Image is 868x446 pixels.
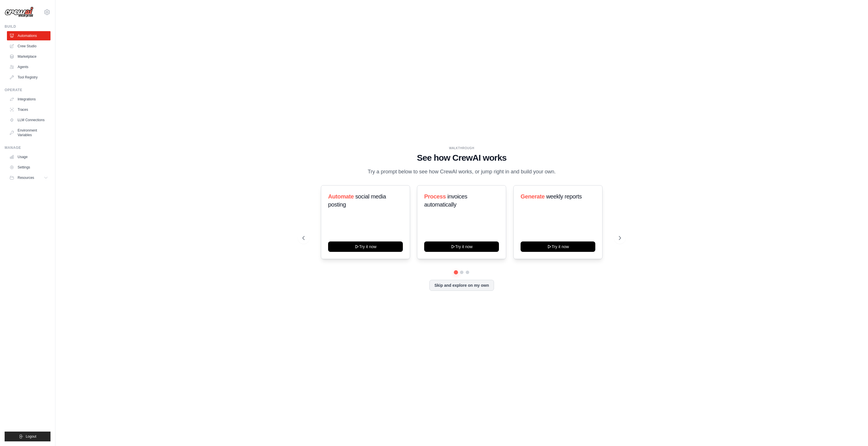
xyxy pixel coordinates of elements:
div: Operate [5,88,50,92]
button: Resources [7,173,50,182]
button: Try it now [328,241,403,252]
span: Resources [18,175,34,180]
span: Logout [26,434,36,439]
a: Usage [7,152,50,162]
a: Traces [7,105,50,114]
button: Logout [5,432,50,441]
div: Build [5,24,50,29]
button: Skip and explore on my own [429,280,494,291]
h1: See how CrewAI works [302,153,621,163]
span: weekly reports [546,193,581,200]
span: social media posting [328,193,386,208]
a: Environment Variables [7,126,50,140]
a: LLM Connections [7,115,50,125]
a: Settings [7,163,50,172]
a: Automations [7,31,50,40]
span: Process [424,193,446,200]
div: WALKTHROUGH [302,146,621,150]
button: Try it now [521,241,595,252]
a: Tool Registry [7,73,50,82]
img: Logo [5,7,33,18]
a: Marketplace [7,52,50,61]
span: Generate [521,193,545,200]
p: Try a prompt below to see how CrewAI works, or jump right in and build your own. [365,168,559,176]
button: Try it now [424,241,499,252]
a: Agents [7,62,50,72]
a: Crew Studio [7,42,50,51]
div: Manage [5,145,50,150]
a: Integrations [7,95,50,104]
span: Automate [328,193,354,200]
